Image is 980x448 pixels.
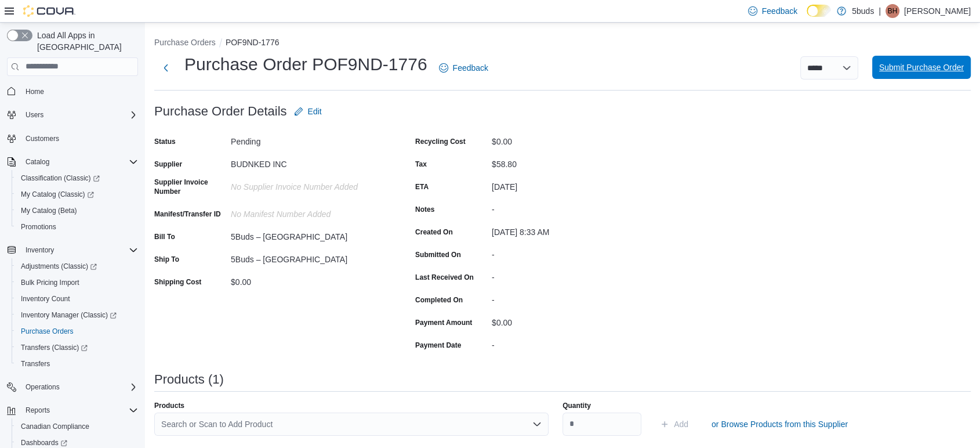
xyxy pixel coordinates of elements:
span: Customers [26,134,59,143]
div: - [492,268,647,282]
a: Feedback [434,56,493,80]
a: Promotions [16,220,61,234]
a: Canadian Compliance [16,420,94,433]
button: Canadian Compliance [12,418,143,435]
label: Bill To [154,232,175,241]
a: Inventory Count [16,292,75,306]
a: Bulk Pricing Import [16,276,84,290]
button: Customers [2,130,143,147]
button: Submit Purchase Order [872,56,971,79]
span: Inventory Manager (Classic) [16,308,138,322]
label: Ship To [154,255,179,264]
span: My Catalog (Classic) [16,187,138,201]
h3: Products (1) [154,373,224,386]
div: $0.00 [492,132,647,146]
span: Reports [26,406,50,415]
label: Completed On [415,295,463,305]
a: My Catalog (Classic) [16,187,99,201]
div: - [492,245,647,259]
a: My Catalog (Beta) [16,204,82,218]
p: 5buds [852,4,874,18]
span: Inventory [21,243,138,257]
button: POF9ND-1776 [226,38,280,47]
input: Dark Mode [807,5,831,17]
label: Supplier [154,160,182,169]
span: Adjustments (Classic) [21,262,97,271]
span: Transfers (Classic) [16,341,138,355]
span: Purchase Orders [16,324,138,338]
a: Customers [21,132,64,146]
div: $0.00 [231,273,386,287]
div: 5Buds – [GEOGRAPHIC_DATA] [231,250,386,264]
div: No Manifest Number added [231,205,386,219]
div: Brittany Harpestad [885,4,899,18]
button: Reports [2,402,143,418]
a: Inventory Manager (Classic) [12,307,143,323]
label: Tax [415,160,427,169]
span: Load All Apps in [GEOGRAPHIC_DATA] [32,30,138,53]
button: Users [2,107,143,123]
span: Bulk Pricing Import [21,278,79,287]
div: $58.80 [492,155,647,169]
label: Quantity [562,401,591,410]
span: Transfers [16,357,138,371]
label: ETA [415,182,429,192]
div: No Supplier Invoice Number added [231,178,386,192]
span: or Browse Products from this Supplier [712,418,848,430]
div: [DATE] [492,178,647,192]
img: Cova [23,5,75,17]
a: Classification (Classic) [12,170,143,186]
a: Transfers (Classic) [16,341,92,355]
button: My Catalog (Beta) [12,203,143,219]
a: Classification (Classic) [16,171,104,185]
button: Catalog [2,154,143,170]
button: Purchase Orders [154,38,216,47]
button: or Browse Products from this Supplier [707,413,852,436]
span: Dark Mode [807,17,807,17]
span: Operations [26,382,60,392]
span: Transfers (Classic) [21,343,88,352]
span: Users [26,110,43,120]
span: My Catalog (Classic) [21,190,94,199]
span: Canadian Compliance [16,420,138,433]
span: Promotions [21,222,56,232]
a: Inventory Manager (Classic) [16,308,121,322]
div: $0.00 [492,313,647,327]
nav: An example of EuiBreadcrumbs [154,37,971,50]
span: Promotions [16,220,138,234]
label: Payment Amount [415,318,472,327]
a: Home [21,85,49,99]
span: Adjustments (Classic) [16,259,138,273]
label: Manifest/Transfer ID [154,209,221,219]
div: [DATE] 8:33 AM [492,223,647,237]
button: Promotions [12,219,143,235]
button: Inventory [21,243,59,257]
button: Transfers [12,356,143,372]
button: Bulk Pricing Import [12,274,143,291]
div: - [492,291,647,305]
span: Feedback [762,5,797,17]
a: My Catalog (Classic) [12,186,143,203]
button: Home [2,83,143,100]
a: Adjustments (Classic) [16,259,101,273]
label: Created On [415,227,453,237]
label: Submitted On [415,250,461,259]
span: Canadian Compliance [21,422,89,431]
span: Inventory Count [21,294,70,304]
span: Operations [21,380,138,394]
span: Feedback [453,62,488,74]
p: [PERSON_NAME] [904,4,971,18]
span: Dashboards [21,438,67,447]
div: - [492,336,647,350]
span: Submit Purchase Order [879,62,964,73]
span: BH [888,4,898,18]
button: Edit [289,100,326,123]
button: Catalog [21,155,54,169]
span: Reports [21,403,138,417]
span: Users [21,108,138,122]
span: Home [21,84,138,99]
a: Transfers (Classic) [12,339,143,356]
span: Catalog [21,155,138,169]
span: Catalog [26,157,49,167]
span: Inventory Count [16,292,138,306]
